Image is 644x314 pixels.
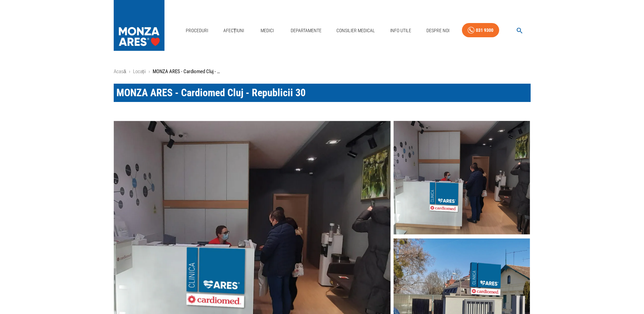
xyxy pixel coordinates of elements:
[334,24,378,38] a: Consilier Medical
[387,24,414,38] a: Info Utile
[133,68,146,75] a: Locații
[149,68,150,76] li: ›
[394,121,530,234] img: Birou receptie ARES Cardiomed Cluj din strada Repubicii nr 30
[116,87,306,99] span: MONZA ARES - Cardiomed Cluj - Republicii 30
[114,68,126,75] a: Acasă
[424,24,452,38] a: Despre Noi
[462,23,499,38] a: 031 9300
[221,24,247,38] a: Afecțiuni
[183,24,211,38] a: Proceduri
[114,68,531,76] nav: breadcrumb
[476,26,493,35] div: 031 9300
[257,24,278,38] a: Medici
[129,68,130,76] li: ›
[153,68,220,76] p: MONZA ARES - Cardiomed Cluj - Republicii 30
[288,24,324,38] a: Departamente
